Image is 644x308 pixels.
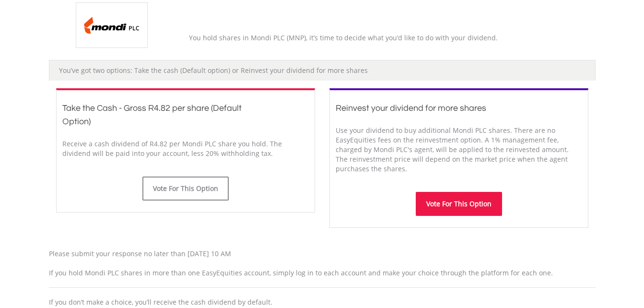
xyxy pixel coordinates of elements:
[336,104,486,113] span: Reinvest your dividend for more shares
[59,66,368,75] span: You’ve got two options: Take the cash (Default option) or Reinvest your dividend for more shares
[49,249,553,277] span: Please submit your response no later than [DATE] 10 AM If you hold Mondi PLC shares in more than ...
[62,104,242,126] span: Take the Cash - Gross R4.82 per share (Default Option)
[416,192,502,216] button: Vote For This Option
[189,33,498,42] span: You hold shares in Mondi PLC (MNP), it’s time to decide what you’d like to do with your dividend.
[49,297,596,307] p: If you don’t make a choice, you’ll receive the cash dividend by default.
[76,2,148,48] img: EQU.ZA.MNP.png
[62,139,282,158] span: Receive a cash dividend of R4.82 per Mondi PLC share you hold. The dividend will be paid into you...
[336,126,569,173] span: Use your dividend to buy additional Mondi PLC shares. There are no EasyEquities fees on the reinv...
[142,177,229,201] button: Vote For This Option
